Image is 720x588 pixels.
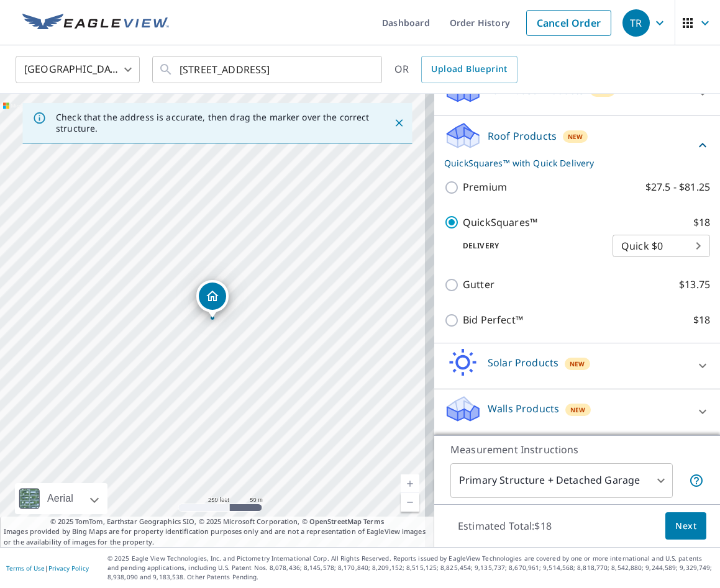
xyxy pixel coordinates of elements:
a: OpenStreetMap [309,517,362,526]
div: Aerial [15,483,107,514]
p: Check that the address is accurate, then drag the marker over the correct structure. [56,112,371,134]
div: Walls ProductsNew [444,394,710,430]
div: Primary Structure + Detached Garage [450,463,673,498]
p: $18 [693,215,710,230]
p: Solar Products [488,355,558,370]
p: Walls Products [488,401,559,416]
div: Dropped pin, building 1, Residential property, 16024 Channel St San Lorenzo, CA 94580 [196,280,229,319]
div: Roof ProductsNewQuickSquares™ with Quick Delivery [444,121,710,170]
div: Aerial [43,483,77,514]
div: Quick $0 [613,228,710,263]
p: Roof Products [488,129,557,143]
p: Estimated Total: $18 [448,512,562,540]
p: Delivery [444,240,613,251]
button: Next [665,512,706,540]
div: Solar ProductsNew [444,348,710,384]
p: $27.5 - $81.25 [645,179,710,195]
span: Next [675,518,696,534]
p: QuickSquares™ with Quick Delivery [444,156,695,170]
span: Upload Blueprint [431,61,507,77]
div: OR [394,56,517,83]
img: EV Logo [22,14,169,32]
p: Premium [463,179,507,195]
p: $18 [693,312,710,328]
span: © 2025 TomTom, Earthstar Geographics SIO, © 2025 Microsoft Corporation, © [50,517,384,527]
p: Bid Perfect™ [463,312,523,328]
a: Terms [363,517,384,526]
a: Upload Blueprint [421,56,517,83]
button: Close [391,115,407,131]
input: Search by address or latitude-longitude [180,52,357,87]
a: Privacy Policy [48,564,89,572]
span: New [570,405,586,415]
p: | [6,564,89,572]
a: Cancel Order [526,10,611,36]
p: Gutter [463,277,494,292]
div: TR [622,9,650,37]
span: New [568,132,583,142]
p: QuickSquares™ [463,215,537,230]
a: Terms of Use [6,564,45,572]
span: New [570,359,585,369]
p: © 2025 Eagle View Technologies, Inc. and Pictometry International Corp. All Rights Reserved. Repo... [107,554,714,582]
a: Current Level 17, Zoom In [401,474,419,493]
div: [GEOGRAPHIC_DATA] [16,52,140,87]
p: Measurement Instructions [450,442,704,457]
p: $13.75 [679,277,710,292]
a: Current Level 17, Zoom Out [401,493,419,512]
